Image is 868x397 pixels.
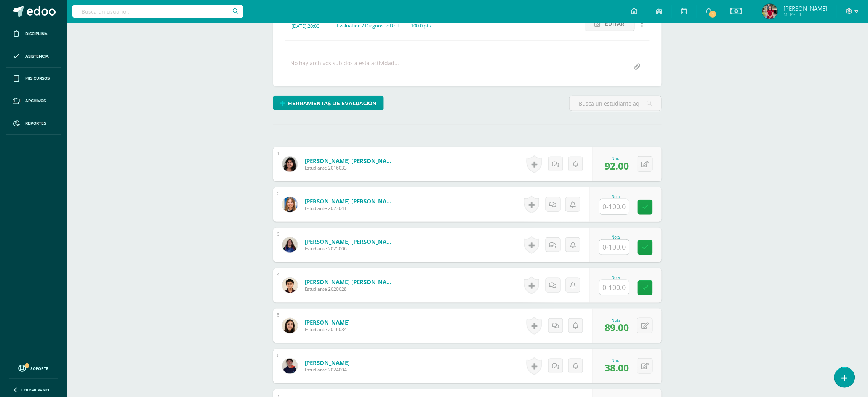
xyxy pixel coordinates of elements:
span: 1 [709,10,717,18]
div: Nota: [605,156,629,161]
a: Disciplina [6,23,61,45]
img: 4bc0f6235ad3caadf354639d660304b4.png [282,197,298,212]
img: 7383fbd875ed3a81cc002658620bcc65.png [282,359,298,374]
span: Estudiante 2023041 [305,205,396,211]
a: [PERSON_NAME] [PERSON_NAME] [305,278,396,286]
span: Mis cursos [25,75,50,82]
img: 524766aad4614d9db078e02bfb54a00b.png [282,278,298,293]
span: 38.00 [605,361,629,374]
input: 0-100.0 [599,240,629,255]
div: [DATE] 20:00 [291,22,325,29]
span: 92.00 [605,159,629,172]
a: Reportes [6,112,61,135]
a: Herramientas de evaluación [273,96,384,110]
span: 89.00 [605,321,629,334]
input: 0-100.0 [599,280,629,295]
div: Nota: [605,317,629,323]
span: Reportes [25,120,46,126]
input: 0-100.0 [599,199,629,214]
span: Archivos [25,98,46,104]
img: 352c638b02aaae08c95ba80ed60c845f.png [762,4,778,19]
span: Herramientas de evaluación [288,96,377,110]
span: Asistencia [25,53,49,59]
div: 100.0 pts [411,22,431,29]
a: [PERSON_NAME] [305,319,350,326]
span: Estudiante 2025006 [305,245,396,252]
a: [PERSON_NAME] [305,359,350,367]
span: Estudiante 2016034 [305,326,350,333]
input: Busca un usuario... [72,5,243,18]
span: Estudiante 2024004 [305,367,350,373]
a: Asistencia [6,45,61,68]
div: Evaluation / Diagnostic Drill [337,22,399,29]
a: [PERSON_NAME] [PERSON_NAME] [305,157,396,165]
img: 9da4bd09db85578faf3960d75a072bc8.png [282,157,298,172]
span: Estudiante 2020028 [305,286,396,292]
div: Nota [599,195,633,199]
div: Nota [599,275,633,280]
a: Archivos [6,90,61,112]
div: Nota: [605,358,629,363]
span: Estudiante 2016033 [305,165,396,171]
a: Mis cursos [6,68,61,90]
img: 2387bd9846f66142990f689055da7dd1.png [282,318,298,333]
img: 02fc95f1cea7a14427fa6a2cfa2f001c.png [282,237,298,253]
input: Busca un estudiante aquí... [570,96,661,111]
span: Soporte [31,366,49,371]
span: Cerrar panel [21,387,50,392]
span: [PERSON_NAME] [783,5,827,12]
span: Mi Perfil [783,11,827,18]
a: Soporte [9,363,58,373]
div: No hay archivos subidos a esta actividad... [290,59,399,74]
span: Disciplina [25,31,48,37]
a: [PERSON_NAME] [PERSON_NAME] [305,197,396,205]
span: Editar [605,17,625,31]
a: [PERSON_NAME] [PERSON_NAME] [305,238,396,245]
div: Nota [599,235,633,239]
